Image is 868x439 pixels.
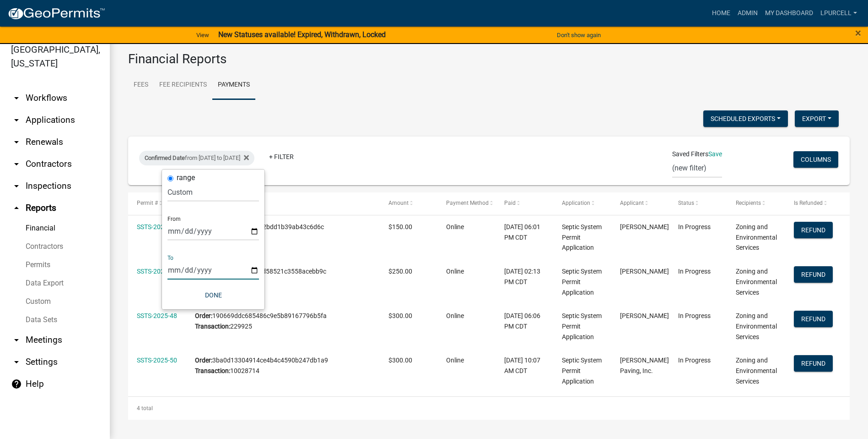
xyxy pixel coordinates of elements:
label: range [177,174,195,181]
i: arrow_drop_down [11,181,22,192]
span: × [855,27,861,39]
span: Septic System Permit Application [562,268,602,296]
button: Columns [793,151,838,168]
span: Zoning and Environmental Services [736,312,777,340]
datatable-header-cell: Recipients [727,192,785,214]
div: 1a134eeea4ff4e12bdd1b39ab43c6d6c 02238P [195,222,371,243]
span: $300.00 [388,312,412,319]
span: Permit # [137,200,158,206]
wm-modal-confirm: Refund Payment [794,271,833,279]
div: [DATE] 06:06 PM CDT [504,311,545,332]
span: Madelyn DeCaigny [620,312,669,319]
span: $150.00 [388,223,412,230]
a: Save [708,150,722,158]
div: 7f3918168d1446d58521c3558acebb9c 09463B [195,266,371,287]
button: Refund [794,222,833,238]
span: Zoning and Environmental Services [736,268,777,296]
span: In Progress [678,357,711,364]
div: 190669ddc685486c9e5b89167796b5fa 229925 [195,311,371,332]
datatable-header-cell: Paid [496,192,554,214]
span: Status [678,200,694,206]
datatable-header-cell: Applicant [611,192,669,214]
b: Order: [195,312,212,319]
button: Scheduled Exports [703,110,788,127]
div: 3ba0d13304914ce4b4c4590b247db1a9 10028714 [195,355,371,376]
a: SSTS-2025-48 [137,312,177,319]
span: Recipients [736,200,761,206]
datatable-header-cell: Application [553,192,611,214]
wm-modal-confirm: Refund Payment [794,360,833,368]
i: help [11,379,22,390]
div: [DATE] 10:07 AM CDT [504,355,545,376]
span: Kiminski Paving, Inc. [620,357,669,374]
a: Payments [212,71,255,100]
span: $250.00 [388,268,412,275]
a: Fees [128,71,154,100]
a: Home [708,5,734,22]
span: Online [446,312,464,319]
i: arrow_drop_down [11,137,22,148]
a: SSTS-2025-47 [137,268,177,275]
button: Close [855,27,861,38]
datatable-header-cell: Status [669,192,727,214]
span: Paid [504,200,516,206]
div: [DATE] 02:13 PM CDT [504,266,545,287]
button: Refund [794,311,833,327]
span: Online [446,357,464,364]
button: Export [795,110,839,127]
i: arrow_drop_down [11,357,22,368]
span: Payment Method [446,200,489,206]
span: Is Refunded [794,200,823,206]
a: + Filter [262,148,301,165]
span: Zoning and Environmental Services [736,223,777,252]
span: In Progress [678,223,711,230]
a: My Dashboard [761,5,817,22]
button: Done [167,287,259,303]
b: Transaction: [195,323,230,330]
h3: Financial Reports [128,51,850,67]
span: $300.00 [388,357,412,364]
span: Zoning and Environmental Services [736,357,777,385]
span: Confirmed Date [145,154,185,161]
button: Refund [794,266,833,283]
span: In Progress [678,312,711,319]
i: arrow_drop_up [11,203,22,214]
span: Amount [388,200,409,206]
span: Saved Filters [672,149,708,159]
a: SSTS-2025-50 [137,357,177,364]
div: from [DATE] to [DATE] [139,151,254,165]
a: Admin [734,5,761,22]
button: Don't show again [553,27,604,43]
datatable-header-cell: Is Refunded [785,192,843,214]
i: arrow_drop_down [11,115,22,126]
span: Online [446,223,464,230]
button: Refund [794,355,833,372]
span: Septic System Permit Application [562,223,602,252]
datatable-header-cell: Permit # [128,192,186,214]
span: Applicant [620,200,644,206]
i: arrow_drop_down [11,335,22,346]
wm-modal-confirm: Refund Payment [794,316,833,323]
wm-modal-confirm: Refund Payment [794,227,833,234]
span: Application [562,200,590,206]
b: Transaction: [195,367,230,374]
a: Fee Recipients [154,71,212,100]
a: lpurcell [817,5,861,22]
a: View [193,27,213,43]
a: SSTS-2025-51 [137,223,177,230]
b: Order: [195,357,212,364]
span: Online [446,268,464,275]
span: In Progress [678,268,711,275]
datatable-header-cell: Amount [380,192,438,214]
strong: New Statuses available! Expired, Withdrawn, Locked [218,30,386,39]
span: Brandon Melzark [620,268,669,275]
div: 4 total [128,397,850,420]
i: arrow_drop_down [11,93,22,104]
i: arrow_drop_down [11,159,22,170]
span: Septic System Permit Application [562,357,602,385]
datatable-header-cell: Payment Method [437,192,496,214]
span: Keith Clark [620,223,669,230]
span: Septic System Permit Application [562,312,602,340]
div: [DATE] 06:01 PM CDT [504,222,545,243]
datatable-header-cell: # [186,192,380,214]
